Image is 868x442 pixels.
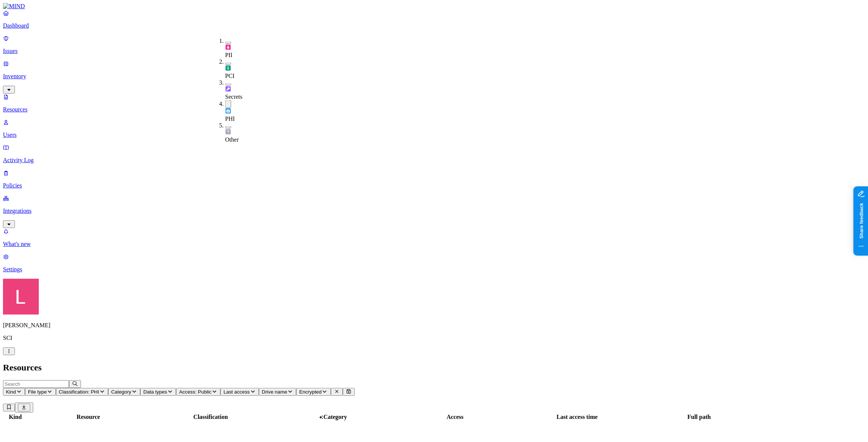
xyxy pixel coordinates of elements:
[3,380,69,388] input: Search
[3,253,865,273] a: Settings
[225,116,235,122] span: PHI
[223,389,250,395] span: Last access
[3,144,865,164] a: Activity Log
[3,322,865,329] p: [PERSON_NAME]
[323,414,347,420] span: Category
[3,228,865,247] a: What's new
[4,414,26,420] div: Kind
[59,389,99,395] span: Classification: PHI
[225,65,231,71] img: pci
[150,414,271,420] div: Classification
[28,389,47,395] span: File type
[395,414,515,420] div: Access
[3,94,865,113] a: Resources
[3,132,865,138] p: Users
[639,414,759,420] div: Full path
[3,106,865,113] p: Resources
[3,241,865,247] p: What's new
[3,335,865,341] p: SCI
[3,279,39,315] img: Landen Brown
[225,108,231,114] img: phi
[225,129,231,135] img: other
[3,22,865,29] p: Dashboard
[3,157,865,164] p: Activity Log
[3,10,865,29] a: Dashboard
[262,389,287,395] span: Drive name
[3,3,25,10] img: MIND
[3,363,865,373] h2: Resources
[179,389,211,395] span: Access: Public
[3,35,865,54] a: Issues
[3,266,865,273] p: Settings
[3,3,865,10] a: MIND
[225,44,231,50] img: pii
[28,414,149,420] div: Resource
[3,48,865,54] p: Issues
[3,73,865,80] p: Inventory
[3,208,865,214] p: Integrations
[225,73,235,79] span: PCI
[225,136,239,143] span: Other
[6,389,16,395] span: Kind
[111,389,131,395] span: Category
[225,86,231,92] img: secret
[299,389,322,395] span: Encrypted
[3,60,865,92] a: Inventory
[3,170,865,189] a: Policies
[3,182,865,189] p: Policies
[3,119,865,138] a: Users
[225,94,242,100] span: Secrets
[225,52,233,58] span: PII
[3,195,865,227] a: Integrations
[517,414,637,420] div: Last access time
[143,389,167,395] span: Data types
